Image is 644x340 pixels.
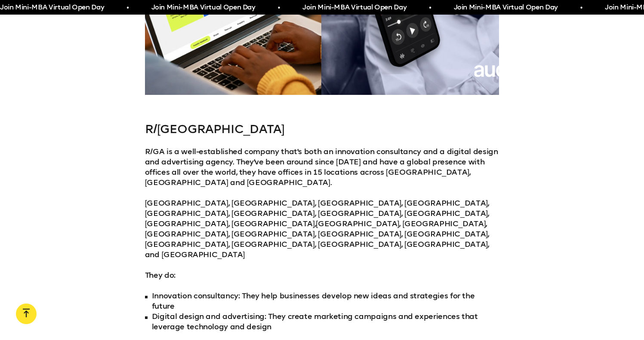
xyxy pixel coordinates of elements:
[145,146,499,188] p: R/GA is a well-established company that's both an innovation consultancy and a digital design and...
[580,3,582,13] span: •
[145,291,499,311] li: Innovation consultancy: They help businesses develop new ideas and strategies for the future
[145,198,499,260] p: [GEOGRAPHIC_DATA], [GEOGRAPHIC_DATA], [GEOGRAPHIC_DATA], [GEOGRAPHIC_DATA], [GEOGRAPHIC_DATA], [G...
[429,3,431,13] span: •
[145,311,499,332] li: Digital design and advertising: They create marketing campaigns and experiences that leverage tec...
[145,122,499,136] h3: R/[GEOGRAPHIC_DATA]
[126,3,129,13] span: •
[277,3,280,13] span: •
[145,270,499,280] p: They do:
